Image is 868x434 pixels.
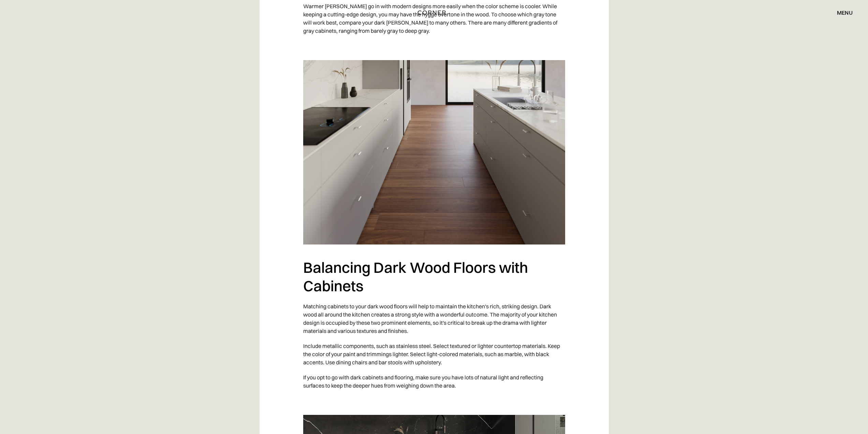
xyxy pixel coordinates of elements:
[303,258,565,295] h2: Balancing Dark Wood Floors with Cabinets
[303,338,565,370] p: Include metallic components, such as stainless steel. Select textured or lighter countertop mater...
[303,370,565,393] p: If you opt to go with dark cabinets and flooring, make sure you have lots of natural light and re...
[830,7,853,18] div: menu
[303,393,565,408] p: ‍
[401,8,467,17] a: home
[837,10,853,15] div: menu
[303,60,565,244] img: Covered in Dekton Aura, kitchen gray cabinets, and dark wood floors
[303,299,565,338] p: Matching cabinets to your dark wood floors will help to maintain the kitchen's rich, striking des...
[303,38,565,53] p: ‍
